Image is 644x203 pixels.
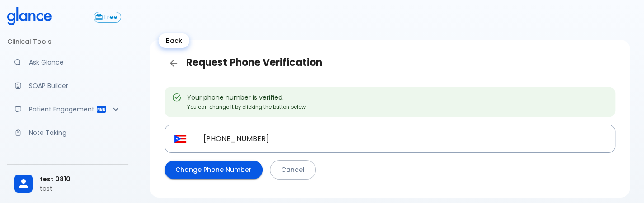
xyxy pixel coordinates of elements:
button: Change Phone Number [165,161,263,179]
img: Puerto Rico [174,135,186,143]
span: Free [101,14,121,21]
div: Patient Reports & Referrals [7,99,128,119]
p: Note Taking [29,128,121,137]
a: Back [165,54,183,72]
div: Back [159,33,189,48]
h3: Request Phone Verification [165,54,615,72]
span: test 0810 [40,175,121,184]
a: Advanced note-taking [7,123,128,143]
a: Moramiz: Find ICD10AM codes instantly [7,52,128,72]
a: Click to view or change your subscription [94,12,128,23]
p: test [40,184,121,193]
small: You can change it by clicking the button below. [187,103,306,111]
div: Your phone number is verified. [187,89,306,115]
div: test 0810test [7,168,128,199]
button: Free [94,12,121,23]
li: Clinical Tools [7,31,128,52]
p: Patient Engagement [29,105,96,114]
a: Docugen: Compose a clinical documentation in seconds [7,76,128,96]
button: Select country [171,129,190,148]
a: Cancel [270,160,316,180]
p: SOAP Builder [29,81,121,90]
p: Ask Glance [29,58,121,67]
